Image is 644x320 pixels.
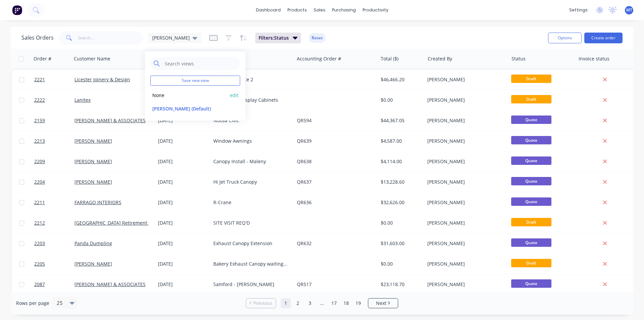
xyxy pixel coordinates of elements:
a: dashboard [253,5,284,15]
span: MT [626,7,632,13]
button: Options [548,33,582,43]
div: [DATE] [158,240,208,247]
span: Quote [511,177,551,185]
a: 2159 [34,110,74,131]
div: Accounting Order # [297,55,341,62]
div: sales [310,5,329,15]
div: [PERSON_NAME] [427,220,502,226]
div: [PERSON_NAME] [427,158,502,165]
span: Draft [511,75,551,83]
div: [PERSON_NAME] [427,281,502,288]
span: Quote [511,197,551,206]
span: Quote [511,279,551,288]
a: Page 3 [305,298,315,308]
a: [PERSON_NAME] & ASSOCIATES [74,281,146,287]
div: productivity [359,5,392,15]
div: $0.00 [381,97,420,103]
span: 2211 [34,199,45,206]
a: [PERSON_NAME] [74,158,112,165]
span: Rows per page [16,300,49,307]
div: Total ($) [381,55,398,62]
h1: Sales Orders [21,35,54,41]
a: QR636 [297,199,312,205]
span: 2087 [34,281,45,288]
div: [PERSON_NAME] [427,76,502,83]
div: Canopy Install - Maleny [213,158,288,165]
div: [DATE] [158,261,208,267]
div: Created By [428,55,452,62]
img: Factory [12,5,22,15]
span: 2213 [34,138,45,144]
a: QR632 [297,240,312,246]
div: Hi Jet Truck Canopy [213,179,288,185]
ul: Pagination [243,298,401,308]
div: Status [512,55,526,62]
a: 2087 [34,274,74,294]
a: 2213 [34,131,74,151]
div: [PERSON_NAME] [427,199,502,206]
input: Search... [78,31,143,45]
div: Samford - [PERSON_NAME] [213,281,288,288]
a: Page 1 is your current page [281,298,291,308]
a: Lanitex [74,97,91,103]
div: settings [566,5,591,15]
div: Bakery Exhaust Canopy waiting on details from [PERSON_NAME] [213,261,288,267]
button: None [150,91,227,99]
a: Page 17 [329,298,339,308]
span: 2209 [34,158,45,165]
span: 2212 [34,220,45,226]
button: edit [230,92,238,99]
span: Draft [511,259,551,267]
span: Draft [511,95,551,103]
a: Licester Joinery & Design [74,76,130,83]
span: 2159 [34,117,45,124]
button: Reset [309,33,325,43]
div: [PERSON_NAME] [427,117,502,124]
div: products [284,5,310,15]
button: Create order [584,33,623,43]
div: purchasing [329,5,359,15]
div: Invoice status [579,55,609,62]
a: Page 19 [353,298,363,308]
a: 2221 [34,70,74,90]
span: Draft [511,218,551,226]
a: Page 18 [341,298,351,308]
div: SITE VISIT REQ'D [213,220,288,226]
span: 2205 [34,261,45,267]
div: [PERSON_NAME] [427,179,502,185]
a: Previous page [246,300,276,307]
a: 2205 [34,254,74,274]
div: [DATE] [158,220,208,226]
a: [PERSON_NAME] [74,179,112,185]
a: 2212 [34,213,74,233]
a: 2209 [34,151,74,172]
span: Filters: Status [259,35,289,41]
span: Quote [511,156,551,165]
a: 2211 [34,192,74,213]
span: Quote [511,116,551,124]
div: Order # [34,55,51,62]
div: Hydroponic Display Cabinets [213,97,288,103]
a: [PERSON_NAME] [74,261,112,267]
div: $0.00 [381,220,420,226]
a: 2222 [34,90,74,110]
div: $44,367.05 [381,117,420,124]
div: $46,466.20 [381,76,420,83]
span: 2204 [34,179,45,185]
div: [DATE] [158,199,208,206]
div: $13,228.60 [381,179,420,185]
button: Filters:Status [255,33,301,43]
div: $31,603.00 [381,240,420,247]
div: [PERSON_NAME] [427,240,502,247]
button: Save new view [150,76,240,86]
div: $4,114.00 [381,158,420,165]
div: $23,118.70 [381,281,420,288]
div: [PERSON_NAME] [427,97,502,103]
a: QR638 [297,158,312,165]
button: [PERSON_NAME] (Default) [150,105,227,112]
a: Page 2 [293,298,303,308]
div: Window Awnings [213,138,288,144]
div: [DATE] [158,158,208,165]
div: [DATE] [158,138,208,144]
a: FARRAGO INTERIORS [74,199,121,205]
